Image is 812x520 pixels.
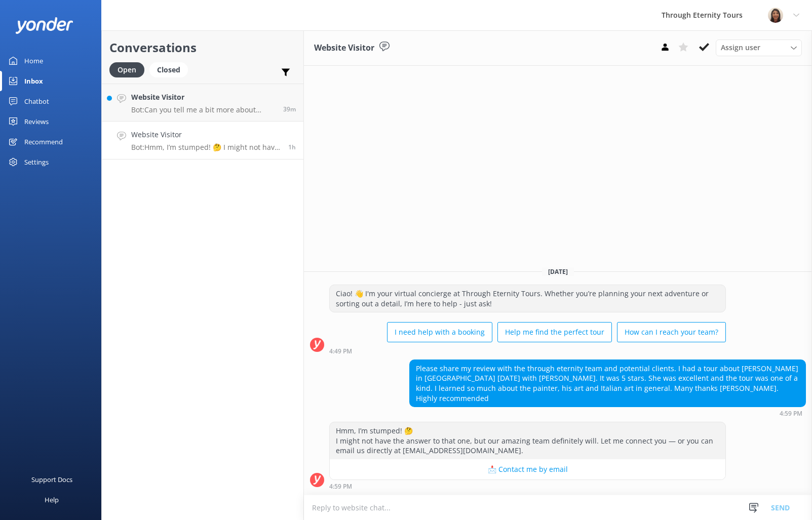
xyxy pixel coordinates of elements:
div: Chatbot [24,91,49,111]
img: 725-1755267273.png [768,8,783,23]
div: Reviews [24,111,49,132]
strong: 4:49 PM [329,348,352,354]
div: Sep 05 2025 04:59pm (UTC +02:00) Europe/Amsterdam [329,483,726,490]
h4: Website Visitor [131,92,276,103]
p: Bot: Can you tell me a bit more about where you are going? We have an amazing array of group and ... [131,105,276,114]
span: Assign user [721,42,760,53]
div: Recommend [24,132,63,152]
span: Sep 05 2025 04:59pm (UTC +02:00) Europe/Amsterdam [288,143,296,151]
a: Closed [149,64,193,75]
div: Support Docs [31,469,72,490]
div: Settings [24,152,49,172]
div: Open [109,62,144,77]
h3: Website Visitor [314,42,374,55]
button: I need help with a booking [387,322,492,342]
strong: 4:59 PM [780,411,802,417]
span: Sep 05 2025 06:10pm (UTC +02:00) Europe/Amsterdam [283,105,296,113]
h2: Conversations [109,38,296,57]
button: How can I reach your team? [617,322,726,342]
img: yonder-white-logo.png [15,17,73,34]
a: Website VisitorBot:Hmm, I’m stumped! 🤔 I might not have the answer to that one, but our amazing t... [102,122,303,159]
div: Hmm, I’m stumped! 🤔 I might not have the answer to that one, but our amazing team definitely will... [330,422,725,459]
div: Inbox [24,71,43,91]
button: Help me find the perfect tour [497,322,612,342]
p: Bot: Hmm, I’m stumped! 🤔 I might not have the answer to that one, but our amazing team definitely... [131,143,281,152]
a: Open [109,64,149,75]
h4: Website Visitor [131,129,281,140]
div: Sep 05 2025 04:59pm (UTC +02:00) Europe/Amsterdam [409,410,806,417]
div: Help [45,490,59,510]
div: Assign User [716,39,802,56]
div: Ciao! 👋 I'm your virtual concierge at Through Eternity Tours. Whether you’re planning your next a... [330,285,725,312]
strong: 4:59 PM [329,484,352,490]
div: Please share my review with the through eternity team and potential clients. I had a tour about [... [410,360,805,407]
a: Website VisitorBot:Can you tell me a bit more about where you are going? We have an amazing array... [102,84,303,122]
button: 📩 Contact me by email [330,459,725,479]
div: Closed [149,62,188,77]
div: Home [24,51,43,71]
div: Sep 05 2025 04:49pm (UTC +02:00) Europe/Amsterdam [329,347,726,354]
span: [DATE] [542,267,574,276]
